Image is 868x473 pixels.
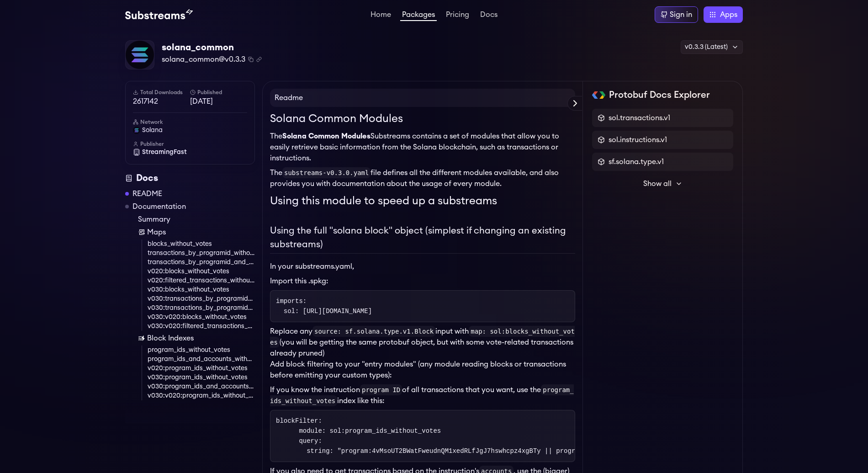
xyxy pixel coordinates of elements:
[148,267,255,276] a: v020:blocks_without_votes
[148,313,255,322] a: v030:v020:blocks_without_votes
[681,40,743,54] div: v0.3.3 (Latest)
[132,188,162,199] a: README
[643,178,672,189] span: Show all
[270,384,575,406] p: If you know the instruction of all transactions that you want, use the index like this:
[270,224,575,254] h2: Using the full "solana block" object (simplest if changing an existing substreams)
[126,41,154,69] img: Package Logo
[138,214,255,225] a: Summary
[276,298,372,315] code: imports: sol: [URL][DOMAIN_NAME]
[133,96,190,107] span: 2617142
[248,57,254,62] button: Copy package name and version
[256,57,262,62] button: Copy .spkg link to clipboard
[270,276,575,287] li: Import this .spkg:
[142,126,163,135] span: solana
[125,172,255,185] div: Docs
[125,9,193,20] img: Substream's logo
[133,118,247,126] h6: Network
[148,239,255,249] a: blocks_without_votes
[148,391,255,400] a: v030:v020:program_ids_without_votes
[609,156,664,167] span: sf.solana.type.v1
[270,326,575,359] p: Replace any input with (you will be getting the same protobuf object, but with some vote-related ...
[592,175,733,193] button: Show all
[138,229,145,236] img: Map icon
[270,261,575,272] p: In your substreams.yaml,
[133,140,247,148] h6: Publisher
[138,227,255,238] a: Maps
[270,131,575,164] p: The Substreams contains a set of modules that allow you to easily retrieve basic information from...
[720,9,737,20] span: Apps
[270,167,575,189] p: The file defines all the different modules available, and also provides you with documentation ab...
[609,112,670,123] span: sol.transactions.v1
[138,335,145,342] img: Block Index icon
[655,6,698,23] a: Sign in
[148,285,255,294] a: v030:blocks_without_votes
[148,373,255,382] a: v030:program_ids_without_votes
[162,54,245,65] span: solana_common@v0.3.3
[133,127,140,134] img: solana
[270,193,575,209] h1: Using this module to speed up a substreams
[148,355,255,364] a: program_ids_and_accounts_without_votes
[148,345,255,355] a: program_ids_without_votes
[312,326,435,337] code: source: sf.solana.type.v1.Block
[148,303,255,313] a: v030:transactions_by_programid_and_account_without_votes
[133,89,190,96] h6: Total Downloads
[369,11,393,20] a: Home
[148,249,255,258] a: transactions_by_programid_without_votes
[270,326,575,348] code: map: sol:blocks_without_votes
[444,11,471,20] a: Pricing
[190,89,247,96] h6: Published
[609,89,710,101] h2: Protobuf Docs Explorer
[609,134,667,145] span: sol.instructions.v1
[670,9,692,20] div: Sign in
[478,11,499,20] a: Docs
[138,333,255,344] a: Block Indexes
[133,148,247,157] a: StreamingFast
[132,201,186,212] a: Documentation
[148,322,255,331] a: v030:v020:filtered_transactions_without_votes
[148,276,255,285] a: v020:filtered_transactions_without_votes
[148,382,255,391] a: v030:program_ids_and_accounts_without_votes
[282,167,370,178] code: substreams-v0.3.0.yaml
[360,384,402,395] code: program ID
[162,41,262,54] div: solana_common
[142,148,187,157] span: StreamingFast
[270,384,574,406] code: program_ids_without_votes
[270,89,575,107] h4: Readme
[400,11,437,21] a: Packages
[148,364,255,373] a: v020:program_ids_without_votes
[148,258,255,267] a: transactions_by_programid_and_account_without_votes
[133,126,247,135] a: solana
[270,359,575,381] p: Add block filtering to your "entry modules" (any module reading blocks or transactions before emi...
[276,417,760,455] code: blockFilter: module: sol:program_ids_without_votes query: string: "program:4vMsoUT2BWatFweudnQM1x...
[592,91,605,99] img: Protobuf
[190,96,247,107] span: [DATE]
[282,133,370,140] strong: Solana Common Modules
[270,111,575,127] h1: Solana Common Modules
[148,294,255,303] a: v030:transactions_by_programid_without_votes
